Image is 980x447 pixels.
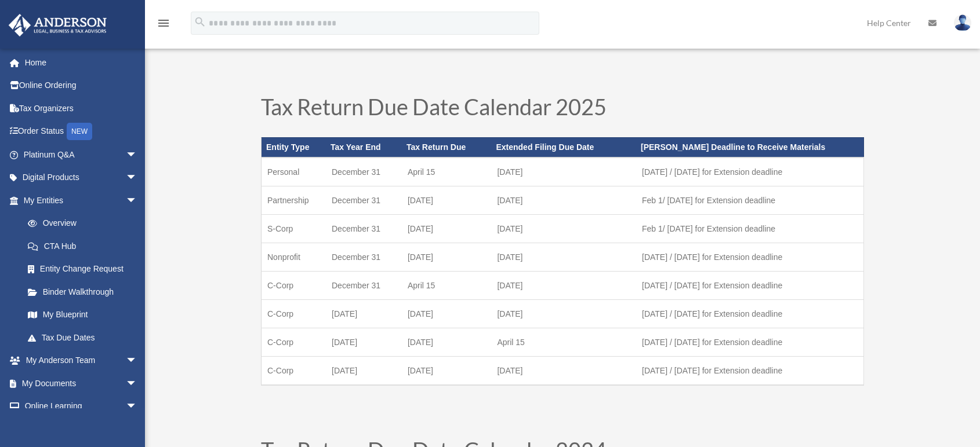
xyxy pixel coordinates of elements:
td: Partnership [262,186,326,214]
a: CTA Hub [16,235,155,258]
td: Feb 1/ [DATE] for Extension deadline [636,214,863,243]
a: Order StatusNEW [8,120,155,144]
td: [DATE] [491,214,636,243]
a: My Blueprint [16,303,155,327]
td: [DATE] [402,299,492,328]
td: [DATE] [402,243,492,271]
td: C-Corp [262,328,326,356]
td: [DATE] [402,356,492,385]
a: Tax Due Dates [16,326,149,349]
td: [DATE] [491,356,636,385]
td: [DATE] / [DATE] for Extension deadline [636,328,863,356]
td: [DATE] [402,214,492,243]
th: Extended Filing Due Date [491,137,636,157]
td: [DATE] [491,271,636,299]
th: [PERSON_NAME] Deadline to Receive Materials [636,137,863,157]
a: My Entitiesarrow_drop_down [8,189,155,212]
td: [DATE] [326,299,402,328]
td: S-Corp [262,214,326,243]
a: Tax Organizers [8,97,155,120]
span: arrow_drop_down [126,143,149,167]
td: [DATE] [402,186,492,214]
td: [DATE] / [DATE] for Extension deadline [636,243,863,271]
td: C-Corp [262,356,326,385]
td: [DATE] / [DATE] for Extension deadline [636,356,863,385]
span: arrow_drop_down [126,166,149,190]
span: arrow_drop_down [126,189,149,212]
td: [DATE] [491,157,636,186]
td: [DATE] [326,328,402,356]
th: Entity Type [262,137,326,157]
td: December 31 [326,214,402,243]
a: Overview [16,212,155,235]
td: Nonprofit [262,243,326,271]
div: NEW [67,123,92,140]
img: Anderson Advisors Platinum Portal [5,14,110,36]
a: Home [8,51,155,74]
span: arrow_drop_down [126,395,149,419]
i: search [194,16,206,28]
th: Tax Return Due [402,137,492,157]
td: [DATE] [402,328,492,356]
td: [DATE] [491,299,636,328]
th: Tax Year End [326,137,402,157]
td: [DATE] / [DATE] for Extension deadline [636,271,863,299]
a: Binder Walkthrough [16,280,155,303]
a: Online Ordering [8,74,155,97]
td: Personal [262,157,326,186]
td: April 15 [402,157,492,186]
td: [DATE] [491,243,636,271]
a: menu [157,20,170,30]
td: December 31 [326,157,402,186]
span: arrow_drop_down [126,372,149,395]
td: Feb 1/ [DATE] for Extension deadline [636,186,863,214]
a: Digital Productsarrow_drop_down [8,166,155,189]
td: April 15 [491,328,636,356]
a: My Anderson Teamarrow_drop_down [8,349,155,372]
i: menu [157,16,170,30]
a: My Documentsarrow_drop_down [8,372,155,395]
td: [DATE] [326,356,402,385]
td: [DATE] [491,186,636,214]
td: C-Corp [262,299,326,328]
td: April 15 [402,271,492,299]
td: [DATE] / [DATE] for Extension deadline [636,299,863,328]
a: Platinum Q&Aarrow_drop_down [8,143,155,166]
img: User Pic [954,14,971,31]
td: December 31 [326,271,402,299]
span: arrow_drop_down [126,349,149,373]
a: Entity Change Request [16,258,155,281]
h1: Tax Return Due Date Calendar 2025 [261,96,864,123]
td: [DATE] / [DATE] for Extension deadline [636,157,863,186]
td: December 31 [326,243,402,271]
a: Online Learningarrow_drop_down [8,395,155,418]
td: C-Corp [262,271,326,299]
td: December 31 [326,186,402,214]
